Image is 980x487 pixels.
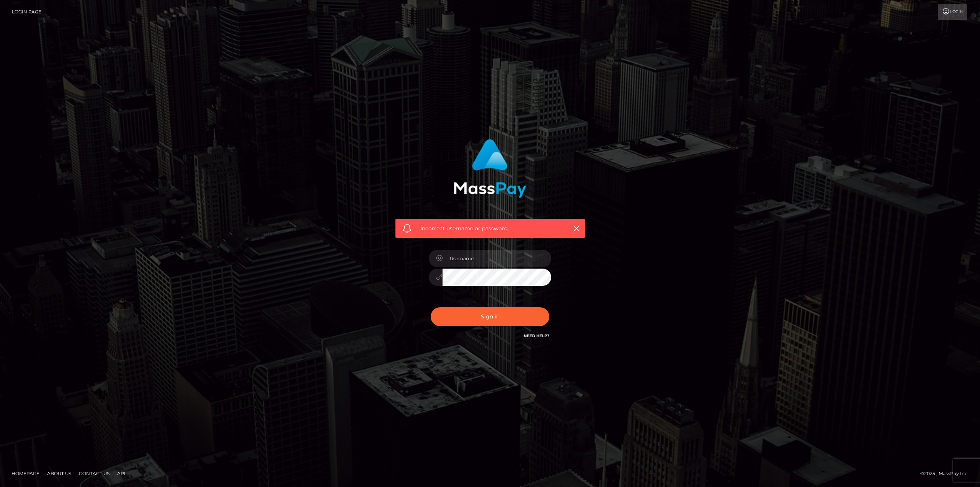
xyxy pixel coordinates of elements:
[920,469,974,478] div: © 2025 , MassPay Inc.
[8,467,42,479] a: Homepage
[76,467,113,479] a: Contact Us
[524,333,549,338] a: Need Help?
[454,139,526,198] img: MassPay Login
[44,467,74,479] a: About Us
[938,4,967,20] a: Login
[431,307,549,326] button: Sign in
[443,250,551,267] input: Username...
[420,225,560,233] span: Incorrect username or password.
[12,4,41,20] a: Login Page
[114,467,129,479] a: API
